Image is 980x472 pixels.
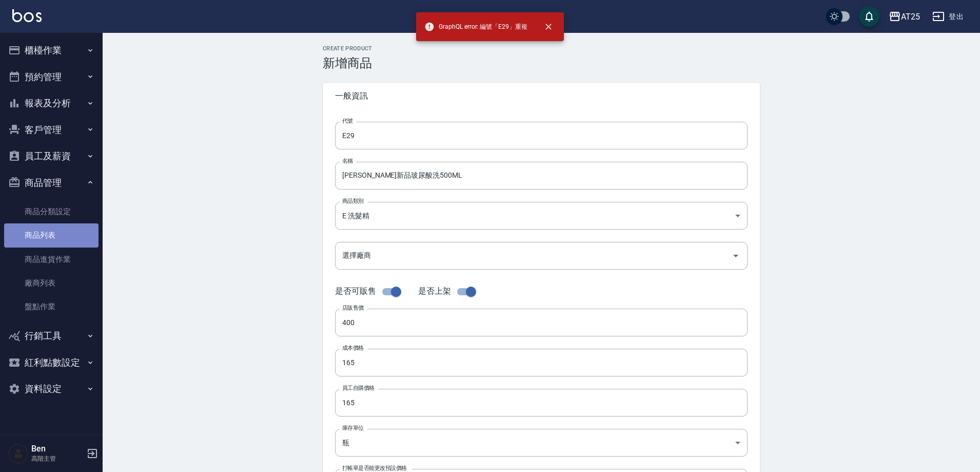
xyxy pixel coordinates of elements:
[901,10,920,23] div: AT25
[342,344,364,352] label: 成本價格
[859,6,879,27] button: save
[335,429,748,457] div: 瓶
[31,454,84,463] p: 高階主管
[537,15,560,38] button: close
[4,375,99,402] button: 資料設定
[4,295,99,318] a: 盤點作業
[4,64,99,90] button: 預約管理
[342,157,353,165] label: 名稱
[335,286,376,296] span: 是否可販售
[342,304,364,312] label: 店販售價
[424,22,527,32] span: GraphQL error: 編號「E29」重複
[4,90,99,117] button: 報表及分析
[928,7,968,26] button: 登出
[342,464,407,472] label: 打帳單是否能更改預設價格
[418,286,451,296] span: 是否上架
[4,117,99,143] button: 客戶管理
[342,424,364,432] label: 庫存單位
[335,91,748,101] span: 一般資訊
[4,349,99,376] button: 紅利點數設定
[4,323,99,349] button: 行銷工具
[4,223,99,247] a: 商品列表
[31,444,84,454] h5: Ben
[342,384,375,392] label: 員工自購價格
[4,169,99,196] button: 商品管理
[4,271,99,295] a: 廠商列表
[342,197,364,205] label: 商品類別
[4,248,99,271] a: 商品進貨作業
[323,56,760,70] h3: 新增商品
[728,248,744,264] button: Open
[8,443,29,464] img: Person
[342,117,353,125] label: 代號
[4,37,99,64] button: 櫃檯作業
[323,45,760,52] h2: Create Product
[335,202,748,230] div: E 洗髮精
[12,9,42,22] img: Logo
[4,200,99,223] a: 商品分類設定
[885,6,924,27] button: AT25
[4,143,99,169] button: 員工及薪資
